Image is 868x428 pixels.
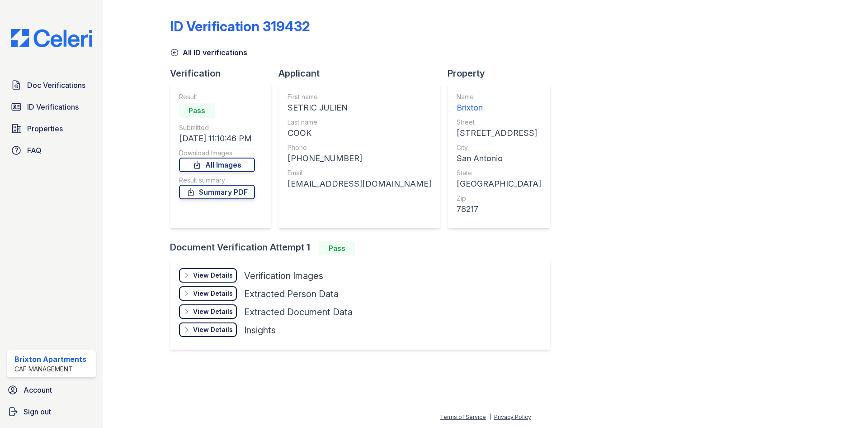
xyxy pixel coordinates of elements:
[27,145,42,156] span: FAQ
[244,306,353,318] div: Extracted Document Data
[244,288,339,300] div: Extracted Person Data
[489,414,491,420] div: |
[457,127,541,139] div: [STREET_ADDRESS]
[7,141,96,159] a: FAQ
[179,123,255,132] div: Submitted
[457,168,541,178] div: State
[288,118,431,127] div: Last name
[440,414,486,420] a: Terms of Service
[457,194,541,203] div: Zip
[278,67,448,80] div: Applicant
[193,307,233,316] div: View Details
[288,92,431,101] div: First name
[457,152,541,165] div: San Antonio
[24,406,51,417] span: Sign out
[494,414,531,420] a: Privacy Policy
[179,158,255,172] a: All Images
[4,381,99,399] a: Account
[288,143,431,152] div: Phone
[288,178,431,190] div: [EMAIL_ADDRESS][DOMAIN_NAME]
[170,67,278,80] div: Verification
[170,18,310,34] div: ID Verification 319432
[7,98,96,116] a: ID Verifications
[448,67,557,80] div: Property
[27,123,63,134] span: Properties
[244,324,276,337] div: Insights
[288,152,431,165] div: [PHONE_NUMBER]
[457,143,541,152] div: City
[319,241,355,255] div: Pass
[27,101,79,112] span: ID Verifications
[7,76,96,94] a: Doc Verifications
[179,103,215,118] div: Pass
[457,178,541,190] div: [GEOGRAPHIC_DATA]
[457,92,541,101] div: Name
[457,118,541,127] div: Street
[457,101,541,114] div: Brixton
[24,385,52,395] span: Account
[170,47,247,58] a: All ID verifications
[179,92,255,101] div: Result
[457,203,541,216] div: 78217
[170,241,557,255] div: Document Verification Attempt 1
[457,92,541,114] a: Name Brixton
[4,403,99,421] a: Sign out
[193,289,233,298] div: View Details
[7,120,96,138] a: Properties
[179,176,255,185] div: Result summary
[193,271,233,280] div: View Details
[288,101,431,114] div: SETRIC JULIEN
[288,168,431,178] div: Email
[244,269,323,282] div: Verification Images
[193,325,233,334] div: View Details
[288,127,431,139] div: COOK
[179,132,255,145] div: [DATE] 11:10:46 PM
[14,365,86,374] div: CAF Management
[4,29,99,47] img: CE_Logo_Blue-a8612792a0a2168367f1c8372b55b34899dd931a85d93a1a3d3e32e68fde9ad4.png
[27,80,85,91] span: Doc Verifications
[14,354,86,365] div: Brixton Apartments
[179,149,255,158] div: Download Images
[179,185,255,199] a: Summary PDF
